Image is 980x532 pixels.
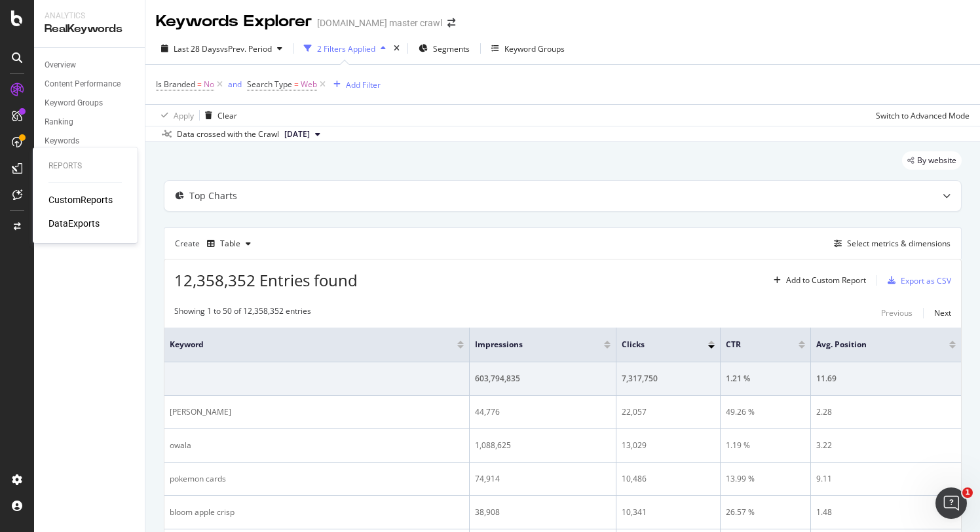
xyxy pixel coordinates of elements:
[279,126,326,142] button: [DATE]
[48,193,113,206] a: CustomReports
[475,440,611,451] div: 1,088,625
[170,339,438,351] span: Keyword
[317,16,442,29] div: [DOMAIN_NAME] master crawl
[726,373,805,385] div: 1.21 %
[447,18,455,28] div: arrow-right-arrow-left
[726,339,779,351] span: CTR
[726,506,805,518] div: 26.57 %
[45,77,136,91] a: Content Performance
[45,77,121,91] div: Content Performance
[816,373,956,385] div: 11.69
[247,79,292,90] span: Search Type
[317,43,375,54] div: 2 Filters Applied
[829,236,951,252] button: Select metrics & dimensions
[174,269,358,291] span: 12,358,352 Entries found
[413,38,475,59] button: Segments
[391,42,402,55] div: times
[174,43,220,54] span: Last 28 Days
[170,440,464,451] div: owala
[622,473,715,485] div: 10,486
[622,440,715,451] div: 13,029
[284,128,310,140] span: 2025 Sep. 29th
[475,506,611,518] div: 38,908
[220,240,240,248] div: Table
[174,110,194,121] div: Apply
[45,58,136,72] a: Overview
[328,77,381,92] button: Add Filter
[197,79,202,90] span: =
[45,115,136,129] a: Ranking
[917,157,956,164] span: By website
[962,487,973,498] span: 1
[45,96,103,110] div: Keyword Groups
[45,10,134,22] div: Analytics
[228,78,242,90] button: and
[299,38,391,59] button: 2 Filters Applied
[504,43,565,54] div: Keyword Groups
[934,307,951,318] div: Next
[934,305,951,321] button: Next
[475,406,611,418] div: 44,776
[156,105,194,126] button: Apply
[301,75,317,94] span: Web
[170,506,464,518] div: bloom apple crisp
[175,233,256,254] div: Create
[45,58,76,72] div: Overview
[174,305,311,321] div: Showing 1 to 50 of 12,358,352 entries
[156,79,195,90] span: Is Branded
[816,440,956,451] div: 3.22
[156,10,312,33] div: Keywords Explorer
[486,38,570,59] button: Keyword Groups
[45,134,136,148] a: Keywords
[726,440,805,451] div: 1.19 %
[726,406,805,418] div: 49.26 %
[622,373,715,385] div: 7,317,750
[901,275,951,286] div: Export as CSV
[200,105,237,126] button: Clear
[475,339,584,351] span: Impressions
[475,473,611,485] div: 74,914
[220,43,272,54] span: vs Prev. Period
[816,473,956,485] div: 9.11
[202,233,256,254] button: Table
[768,270,866,291] button: Add to Custom Report
[346,79,381,90] div: Add Filter
[622,506,715,518] div: 10,341
[433,43,470,54] span: Segments
[45,134,79,148] div: Keywords
[622,406,715,418] div: 22,057
[622,339,688,351] span: Clicks
[48,161,122,172] div: Reports
[726,473,805,485] div: 13.99 %
[45,96,136,110] a: Keyword Groups
[475,373,611,385] div: 603,794,835
[847,238,951,249] div: Select metrics & dimensions
[189,189,237,202] div: Top Charts
[816,339,930,351] span: Avg. Position
[935,487,967,519] iframe: Intercom live chat
[294,79,299,90] span: =
[816,506,956,518] div: 1.48
[48,217,100,230] a: DataExports
[902,151,962,170] div: legacy label
[170,473,464,485] div: pokemon cards
[816,406,956,418] div: 2.28
[156,38,288,59] button: Last 28 DaysvsPrev. Period
[881,307,913,318] div: Previous
[786,276,866,284] div: Add to Custom Report
[45,22,134,37] div: RealKeywords
[45,115,73,129] div: Ranking
[882,270,951,291] button: Export as CSV
[177,128,279,140] div: Data crossed with the Crawl
[217,110,237,121] div: Clear
[881,305,913,321] button: Previous
[871,105,970,126] button: Switch to Advanced Mode
[170,406,464,418] div: [PERSON_NAME]
[204,75,214,94] span: No
[876,110,970,121] div: Switch to Advanced Mode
